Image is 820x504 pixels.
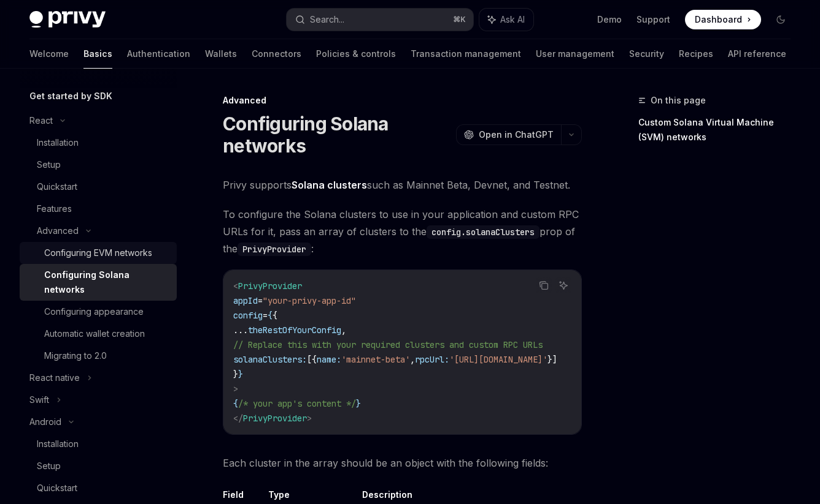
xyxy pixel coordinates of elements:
a: Authentication [127,39,190,69]
span: Ask AI [500,13,525,26]
button: Ask AI [479,9,533,31]
a: Installation [20,132,177,154]
button: Search...⌘K [287,9,474,31]
span: Privy supports such as Mainnet Beta, Devnet, and Testnet. [223,176,582,194]
span: PrivyProvider [243,413,307,424]
div: Android [29,415,61,429]
span: = [258,295,263,306]
h1: Configuring Solana networks [223,113,451,157]
span: , [341,325,346,336]
span: > [233,383,238,394]
span: } [356,398,361,409]
a: Wallets [205,39,237,69]
div: Configuring appearance [44,304,144,319]
a: Installation [20,433,177,455]
a: Features [20,198,177,220]
div: Configuring Solana networks [44,268,169,297]
span: [{ [307,354,317,365]
span: "your-privy-app-id" [263,295,356,306]
button: Copy the contents from the code block [536,277,552,293]
div: Quickstart [37,179,77,194]
div: Configuring EVM networks [44,246,152,260]
span: } [238,369,243,380]
span: { [233,398,238,409]
div: Search... [310,12,344,27]
div: Setup [37,157,61,172]
a: Support [636,13,670,26]
a: Setup [20,154,177,176]
img: dark logo [29,11,106,28]
code: config.solanaClusters [427,225,540,239]
a: API reference [728,39,786,69]
a: Configuring Solana networks [20,264,177,301]
a: Recipes [679,39,713,69]
span: { [273,310,277,321]
div: Advanced [37,224,79,238]
button: Toggle dark mode [771,10,791,29]
a: Quickstart [20,176,177,198]
span: config [233,310,263,321]
div: React native [29,370,80,385]
a: Security [629,39,664,69]
span: > [307,413,312,424]
div: Swift [29,393,49,407]
a: User management [536,39,614,69]
span: solanaClusters: [233,354,307,365]
a: Basics [83,39,112,69]
span: Open in ChatGPT [479,129,554,141]
span: = [263,310,268,321]
span: name: [317,354,341,365]
a: Transaction management [411,39,521,69]
button: Ask AI [555,277,571,293]
span: , [410,354,415,365]
a: Solana clusters [292,179,367,192]
span: // Replace this with your required clusters and custom RPC URLs [233,339,543,350]
a: Migrating to 2.0 [20,345,177,367]
div: Automatic wallet creation [44,326,145,341]
div: Migrating to 2.0 [44,348,107,363]
span: { [268,310,273,321]
div: Installation [37,437,79,451]
span: < [233,280,238,291]
span: theRestOfYourConfig [248,325,341,336]
a: Welcome [29,39,69,69]
button: Open in ChatGPT [456,124,561,145]
a: Connectors [252,39,301,69]
a: Demo [597,13,622,26]
span: ⌘ K [453,15,466,24]
span: /* your app's content */ [238,398,356,409]
span: PrivyProvider [238,280,302,291]
code: PrivyProvider [238,243,311,256]
span: '[URL][DOMAIN_NAME]' [449,354,547,365]
div: Features [37,201,72,216]
span: }] [547,354,557,365]
a: Configuring appearance [20,301,177,323]
span: appId [233,295,258,306]
div: Quickstart [37,481,77,495]
span: To configure the Solana clusters to use in your application and custom RPC URLs for it, pass an a... [223,206,582,257]
a: Custom Solana Virtual Machine (SVM) networks [638,113,800,147]
a: Automatic wallet creation [20,323,177,345]
span: </ [233,413,243,424]
span: 'mainnet-beta' [341,354,410,365]
div: Advanced [223,94,582,107]
span: } [233,369,238,380]
span: ... [233,325,248,336]
a: Policies & controls [316,39,396,69]
span: rpcUrl: [415,354,449,365]
h5: Get started by SDK [29,89,112,103]
a: Quickstart [20,477,177,499]
a: Configuring EVM networks [20,242,177,264]
a: Dashboard [685,10,761,29]
a: Setup [20,455,177,477]
span: Dashboard [695,13,742,26]
div: Setup [37,459,61,473]
span: On this page [651,93,706,108]
span: Each cluster in the array should be an object with the following fields: [223,454,582,472]
div: Installation [37,135,79,150]
div: React [29,113,53,128]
